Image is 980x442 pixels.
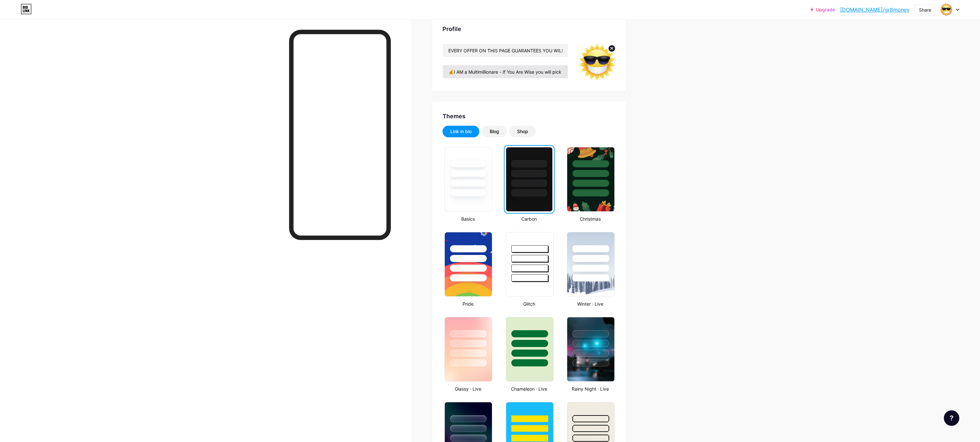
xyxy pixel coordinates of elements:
[443,216,493,222] div: Basics
[940,4,953,16] img: gr8money
[504,216,555,222] div: Carbon
[840,6,910,14] a: [DOMAIN_NAME]/gr8money
[919,6,931,13] div: Share
[565,385,616,392] div: Rainy Night · Live
[504,385,555,392] div: Chameleon · Live
[443,300,493,307] div: Pride
[443,44,568,57] input: Name
[504,300,555,307] div: Glitch
[443,65,568,78] input: Bio
[443,112,616,121] div: Themes
[443,385,493,392] div: Glassy · Live
[450,128,472,135] div: Link in bio
[810,7,835,12] a: Upgrade
[579,44,616,81] img: gr8money
[490,128,499,135] div: Blog
[443,25,616,33] div: Profile
[565,300,616,307] div: Winter · Live
[517,128,528,135] div: Shop
[565,216,616,222] div: Christmas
